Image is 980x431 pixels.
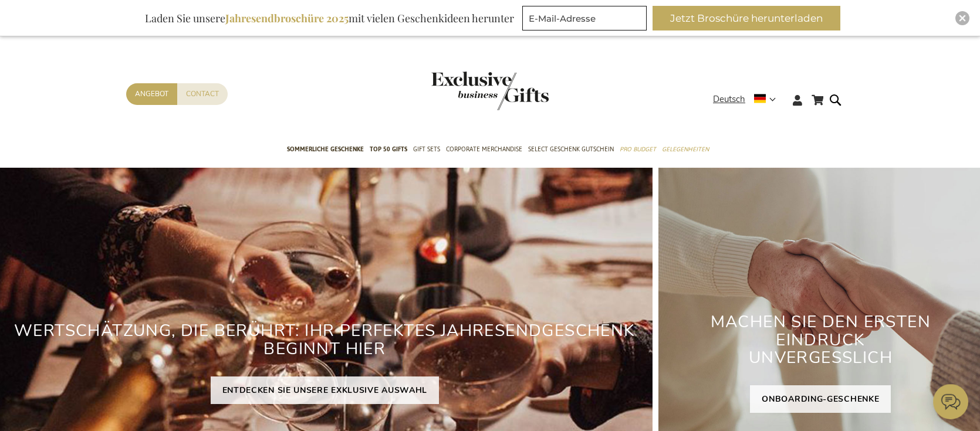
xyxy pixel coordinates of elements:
[431,72,549,110] img: Exclusive Business gifts logo
[522,6,650,34] form: marketing offers and promotions
[446,143,522,155] span: Corporate Merchandise
[522,6,647,30] input: E-Mail-Adresse
[933,384,968,419] iframe: belco-activator-frame
[713,93,745,106] span: Deutsch
[662,143,709,155] span: Gelegenheiten
[126,83,177,105] a: Angebot
[528,143,614,155] span: Select Geschenk Gutschein
[431,72,490,110] a: store logo
[287,143,364,155] span: Sommerliche geschenke
[413,143,440,155] span: Gift Sets
[620,143,656,155] span: Pro Budget
[955,11,969,25] div: Close
[713,93,783,106] div: Deutsch
[959,15,966,22] img: Close
[211,376,440,404] a: ENTDECKEN SIE UNSERE EXKLUSIVE AUSWAHL
[750,385,891,413] a: ONBOARDING-GESCHENKE
[370,143,407,155] span: TOP 50 Gifts
[653,6,840,30] button: Jetzt Broschüre herunterladen
[140,6,519,30] div: Laden Sie unsere mit vielen Geschenkideen herunter
[177,83,228,105] a: Contact
[225,11,349,25] b: Jahresendbroschüre 2025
